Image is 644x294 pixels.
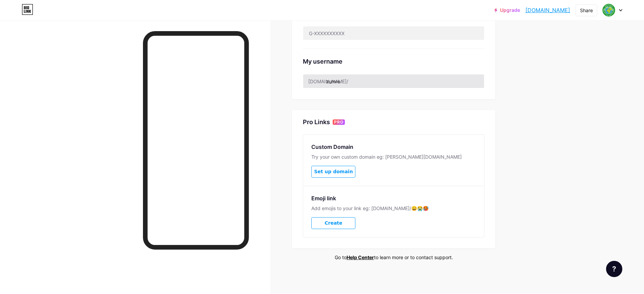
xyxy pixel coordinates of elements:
[602,4,615,17] img: Egitim Koordinatörlüğü
[311,217,355,229] button: Create
[303,74,484,88] input: username
[311,166,355,178] button: Set up domain
[494,7,520,13] a: Upgrade
[311,205,476,212] div: Add emojis to your link eg: [DOMAIN_NAME]/😄😭🥵
[303,57,484,66] div: My username
[580,7,593,14] div: Share
[303,118,330,126] div: Pro Links
[308,78,348,85] div: [DOMAIN_NAME]/
[303,26,484,40] input: G-XXXXXXXXXX
[347,254,374,260] a: Help Center
[314,169,353,175] span: Set up domain
[325,220,342,226] span: Create
[292,254,495,261] div: Go to to learn more or to contact support.
[311,143,476,151] div: Custom Domain
[525,6,570,14] a: [DOMAIN_NAME]
[334,119,344,125] span: PRO
[311,194,476,202] div: Emoji link
[311,154,476,160] div: Try your own custom domain eg: [PERSON_NAME][DOMAIN_NAME]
